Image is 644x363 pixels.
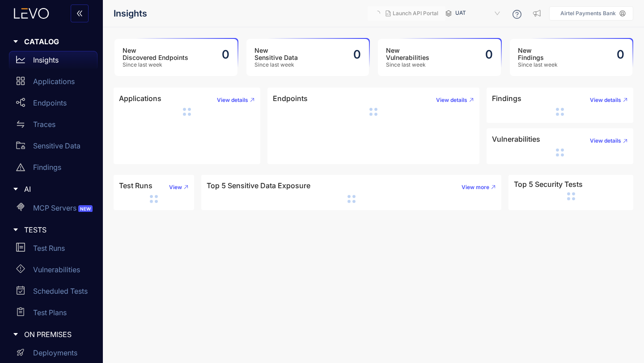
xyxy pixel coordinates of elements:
[222,48,229,61] h2: 0
[353,48,361,61] h2: 0
[9,158,97,180] a: Findings
[169,184,182,190] span: View
[9,282,97,304] a: Scheduled Tests
[33,99,67,107] p: Endpoints
[33,308,67,317] p: Test Plans
[429,93,474,107] button: View details
[9,115,97,137] a: Traces
[33,56,59,64] p: Insights
[386,47,429,61] h3: New Vulnerabilities
[9,94,97,115] a: Endpoints
[119,181,153,190] h4: Test Runs
[375,11,384,16] span: loading
[436,97,467,103] span: View details
[210,93,255,107] button: View details
[24,330,90,338] span: ON PREMISES
[9,72,97,94] a: Applications
[560,10,616,17] p: Airtel Payments Bank
[33,77,75,85] p: Applications
[368,6,445,21] button: Launch API Portal
[590,138,621,144] span: View details
[33,142,80,150] p: Sensitive Data
[617,48,624,61] h2: 0
[13,38,19,45] span: caret-right
[162,180,189,194] button: View
[5,180,97,198] div: AI
[254,47,298,61] h3: New Sensitive Data
[514,180,583,188] h4: Top 5 Security Tests
[454,180,496,194] button: View more
[123,62,188,68] span: Since last week
[492,135,540,143] h4: Vulnerabilities
[5,220,97,239] div: TESTS
[13,186,19,192] span: caret-right
[207,181,310,190] h4: Top 5 Sensitive Data Exposure
[16,120,25,129] span: swap
[583,93,628,107] button: View details
[590,97,621,103] span: View details
[76,10,83,18] span: double-left
[386,62,429,68] span: Since last week
[9,51,97,72] a: Insights
[583,134,628,148] button: View details
[5,32,97,51] div: CATALOG
[492,94,521,102] h4: Findings
[9,199,97,220] a: MCP ServersNEW
[16,163,25,172] span: warning
[33,204,94,212] p: MCP Servers
[33,287,88,295] p: Scheduled Tests
[217,97,248,103] span: View details
[24,226,90,234] span: TESTS
[518,47,558,61] h3: New Findings
[33,120,55,128] p: Traces
[9,137,97,158] a: Sensitive Data
[33,244,65,252] p: Test Runs
[5,325,97,344] div: ON PREMISES
[485,48,493,61] h2: 0
[462,184,489,190] span: View more
[9,261,97,282] a: Vulnerabilities
[114,8,147,19] span: Insights
[33,163,61,171] p: Findings
[119,94,161,102] h4: Applications
[393,10,438,17] span: Launch API Portal
[273,94,308,102] h4: Endpoints
[24,38,90,46] span: CATALOG
[123,47,188,61] h3: New Discovered Endpoints
[9,304,97,325] a: Test Plans
[13,331,19,338] span: caret-right
[455,6,502,21] span: UAT
[254,62,298,68] span: Since last week
[9,239,97,261] a: Test Runs
[13,227,19,233] span: caret-right
[33,266,80,274] p: Vulnerabilities
[33,349,77,357] p: Deployments
[24,185,90,193] span: AI
[78,205,93,212] span: NEW
[71,4,89,22] button: double-left
[518,62,558,68] span: Since last week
